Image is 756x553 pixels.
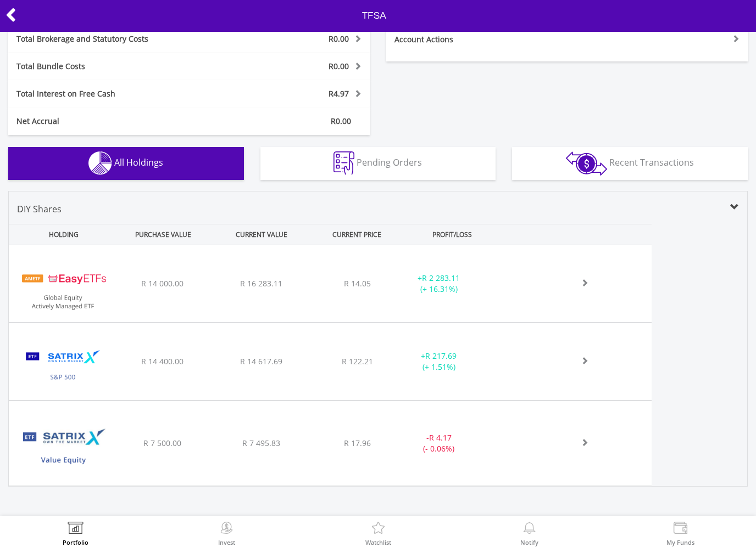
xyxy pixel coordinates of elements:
[240,278,282,289] span: R 16 283.11
[8,61,219,72] div: Total Bundle Costs
[8,33,219,44] div: Total Brokerage and Statutory Costs
[333,151,354,175] img: pending_instructions-wht.png
[520,522,538,545] a: Notify
[344,438,371,448] span: R 17.96
[14,259,112,319] img: TFSA.EASYGE.png
[218,522,235,537] img: Invest Now
[342,356,373,366] span: R 122.21
[115,224,212,245] div: PURCHASE VALUE
[329,88,349,99] span: R4.97
[141,278,184,289] span: R 14 000.00
[218,539,235,545] label: Invest
[425,351,457,361] span: R 217.69
[14,415,112,483] img: TFSA.STXVEQ.png
[397,273,481,295] div: + (+ 16.31%)
[8,88,219,99] div: Total Interest on Free Cash
[88,151,112,175] img: holdings-wht.png
[114,156,163,168] span: All Holdings
[566,151,607,176] img: transactions-zar-wht.png
[260,147,496,180] button: Pending Orders
[329,33,349,44] span: R0.00
[609,156,694,168] span: Recent Transactions
[344,278,371,289] span: R 14.05
[240,356,282,366] span: R 14 617.69
[14,337,112,397] img: TFSA.STX500.png
[8,116,219,127] div: Net Accrual
[8,147,244,180] button: All Holdings
[386,34,567,45] div: Account Actions
[422,273,460,283] span: R 2 283.11
[312,224,402,245] div: CURRENT PRICE
[672,522,689,537] img: View Funds
[370,522,387,537] img: Watchlist
[143,438,181,448] span: R 7 500.00
[213,224,310,245] div: CURRENT VALUE
[329,61,349,71] span: R0.00
[17,203,62,215] span: DIY Shares
[365,539,391,545] label: Watchlist
[365,522,391,545] a: Watchlist
[397,432,481,454] div: - (- 0.06%)
[67,522,84,537] img: View Portfolio
[404,224,501,245] div: PROFIT/LOSS
[218,522,235,545] a: Invest
[520,539,538,545] label: Notify
[242,438,280,448] span: R 7 495.83
[141,356,184,366] span: R 14 400.00
[397,351,481,373] div: + (+ 1.51%)
[63,539,88,545] label: Portfolio
[357,156,422,168] span: Pending Orders
[512,147,748,180] button: Recent Transactions
[331,116,351,126] span: R0.00
[666,522,694,545] a: My Funds
[63,522,88,545] a: Portfolio
[429,432,452,443] span: R 4.17
[521,522,538,537] img: View Notifications
[666,539,694,545] label: My Funds
[10,224,113,245] div: HOLDING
